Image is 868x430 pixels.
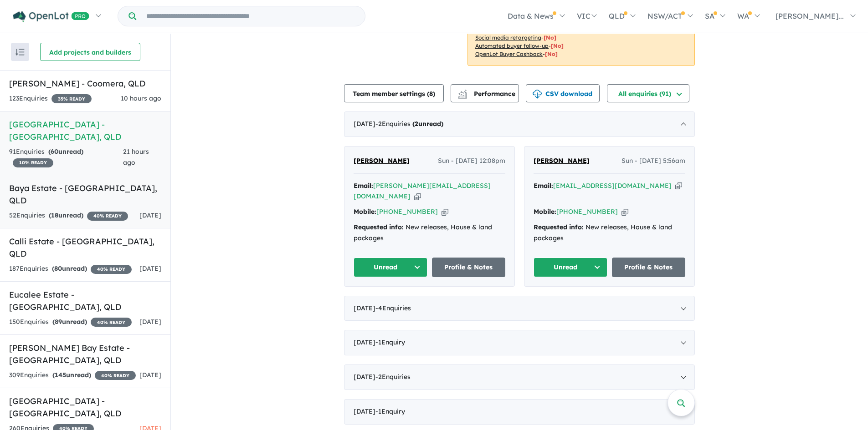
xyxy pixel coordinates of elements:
strong: ( unread) [52,318,87,326]
a: Profile & Notes [612,258,686,277]
span: [DATE] [139,211,161,219]
span: 40 % READY [95,371,136,380]
div: 150 Enquir ies [9,317,132,328]
button: Copy [442,207,448,217]
span: - 1 Enquir y [375,407,405,415]
img: download icon [533,90,542,99]
h5: Baya Estate - [GEOGRAPHIC_DATA] , QLD [9,182,161,207]
span: 40 % READY [87,212,128,221]
span: 40 % READY [91,265,132,274]
div: New releases, House & land packages [534,222,685,244]
button: Copy [621,207,628,217]
strong: ( unread) [48,147,83,156]
span: [PERSON_NAME] [534,157,590,165]
div: [DATE] [344,364,695,390]
span: - 2 Enquir ies [375,120,443,128]
span: 18 [51,211,58,219]
div: 52 Enquir ies [9,210,128,221]
div: 187 Enquir ies [9,263,132,274]
span: 2 [415,120,418,128]
h5: [GEOGRAPHIC_DATA] - [GEOGRAPHIC_DATA] , QLD [9,118,161,143]
span: [PERSON_NAME]... [776,11,844,20]
img: bar-chart.svg [458,92,467,98]
strong: Email: [354,182,373,190]
div: [DATE] [344,111,695,137]
span: - 4 Enquir ies [375,304,411,312]
span: [PERSON_NAME] [354,157,410,165]
span: Sun - [DATE] 12:08pm [438,156,505,167]
a: [PERSON_NAME] [354,156,410,167]
img: Openlot PRO Logo White [13,11,89,22]
a: Profile & Notes [432,258,506,277]
span: [DATE] [139,371,161,379]
strong: Mobile: [534,207,556,216]
span: - 2 Enquir ies [375,373,411,381]
a: [PHONE_NUMBER] [556,207,618,216]
span: [DATE] [139,264,161,273]
h5: Eucalee Estate - [GEOGRAPHIC_DATA] , QLD [9,288,161,313]
span: 80 [54,264,62,273]
button: Unread [534,258,607,277]
span: 60 [51,147,58,156]
strong: ( unread) [412,120,443,128]
button: CSV download [526,84,600,102]
strong: Requested info: [534,223,584,231]
input: Try estate name, suburb, builder or developer [138,6,363,26]
div: [DATE] [344,399,695,425]
span: 145 [55,371,66,379]
span: 21 hours ago [123,147,149,167]
strong: ( unread) [49,211,83,219]
button: Copy [675,181,682,191]
div: 309 Enquir ies [9,370,136,381]
strong: ( unread) [52,371,91,379]
span: 10 hours ago [121,94,161,102]
h5: [GEOGRAPHIC_DATA] - [GEOGRAPHIC_DATA] , QLD [9,395,161,420]
div: 91 Enquir ies [9,147,123,168]
a: [PERSON_NAME] [534,156,590,167]
button: Performance [451,84,519,102]
span: - 1 Enquir y [375,338,405,346]
div: [DATE] [344,296,695,321]
a: [PERSON_NAME][EMAIL_ADDRESS][DOMAIN_NAME] [354,182,491,201]
span: [No] [545,51,558,57]
button: Copy [414,192,421,201]
img: line-chart.svg [458,90,467,95]
span: 40 % READY [91,318,132,327]
button: Unread [354,258,427,277]
strong: ( unread) [52,264,87,273]
span: [DATE] [139,318,161,326]
h5: Calli Estate - [GEOGRAPHIC_DATA] , QLD [9,235,161,260]
span: 89 [55,318,62,326]
div: [DATE] [344,330,695,355]
strong: Requested info: [354,223,404,231]
span: Sun - [DATE] 5:56am [621,156,685,167]
u: Social media retargeting [475,34,541,41]
a: [PHONE_NUMBER] [376,207,438,216]
strong: Email: [534,182,553,190]
button: Add projects and builders [40,43,140,61]
div: New releases, House & land packages [354,222,505,244]
span: 35 % READY [51,94,92,103]
span: [No] [551,42,564,49]
h5: [PERSON_NAME] - Coomera , QLD [9,77,161,90]
u: Automated buyer follow-up [475,42,549,49]
u: OpenLot Buyer Cashback [475,51,543,57]
span: [No] [544,34,556,41]
div: 123 Enquir ies [9,93,92,104]
a: [EMAIL_ADDRESS][DOMAIN_NAME] [553,182,672,190]
h5: [PERSON_NAME] Bay Estate - [GEOGRAPHIC_DATA] , QLD [9,342,161,366]
img: sort.svg [15,49,25,56]
button: Team member settings (8) [344,84,444,102]
button: All enquiries (91) [607,84,689,102]
span: Performance [459,90,515,98]
strong: Mobile: [354,207,376,216]
span: 8 [429,90,433,98]
span: 10 % READY [13,158,53,167]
